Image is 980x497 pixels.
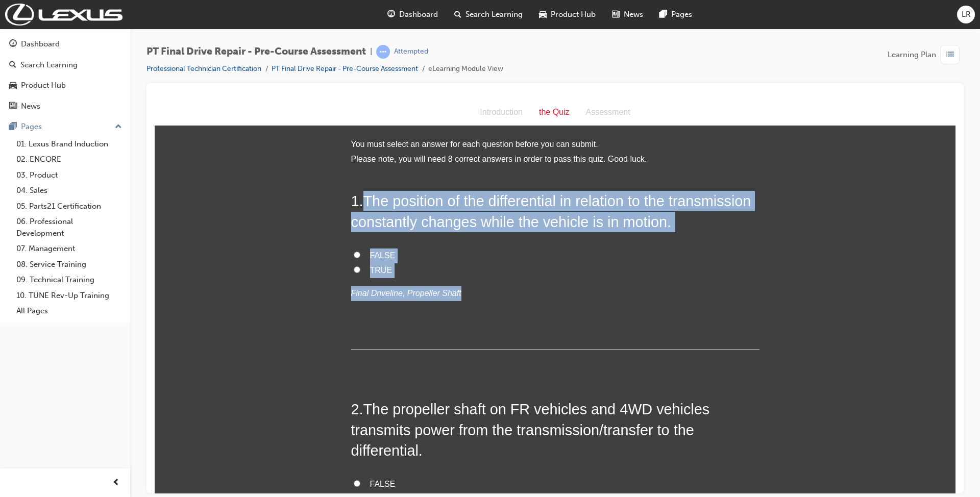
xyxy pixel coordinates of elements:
h2: 2 . [197,300,605,361]
li: You must select an answer for each question before you can submit. [197,38,605,53]
a: 03. Product [12,167,126,183]
div: the Quiz [376,6,423,20]
div: Product Hub [21,80,66,91]
div: Introduction [317,6,376,20]
div: Assessment [423,6,484,20]
input: FALSE [199,381,206,387]
div: Attempted [394,47,428,57]
button: Pages [4,117,126,136]
a: 04. Sales [12,183,126,198]
span: pages-icon [659,8,667,21]
div: Search Learning [20,59,78,71]
span: News [624,9,643,20]
span: Search Learning [465,9,523,20]
span: up-icon [115,120,122,134]
span: TRUE [215,166,238,175]
a: 06. Professional Development [12,214,126,241]
a: News [4,97,126,116]
img: Trak [5,4,122,26]
a: Dashboard [4,35,126,54]
span: guage-icon [387,8,395,21]
a: news-iconNews [604,4,651,25]
a: 07. Management [12,241,126,257]
span: search-icon [9,61,16,70]
span: news-icon [9,102,17,111]
input: FALSE [199,152,206,159]
h2: 1 . [197,91,605,133]
a: PT Final Drive Repair - Pre-Course Assessment [272,64,418,73]
a: 02. ENCORE [12,152,126,167]
span: | [370,46,372,58]
a: car-iconProduct Hub [531,4,604,25]
span: pages-icon [9,122,17,132]
a: search-iconSearch Learning [446,4,531,25]
span: news-icon [612,8,620,21]
li: eLearning Module View [428,63,503,75]
span: FALSE [215,152,241,160]
li: Please note, you will need 8 correct answers in order to pass this quiz. Good luck. [197,53,605,67]
span: car-icon [9,81,17,90]
span: LR [962,9,971,20]
span: guage-icon [9,40,17,49]
span: Pages [671,9,692,20]
button: Learning Plan [888,45,964,64]
span: list-icon [946,48,954,61]
input: TRUE [199,167,206,173]
a: All Pages [12,303,126,319]
span: PT Final Drive Repair - Pre-Course Assessment [146,46,366,58]
div: Pages [21,121,42,133]
span: Product Hub [551,9,596,20]
span: The propeller shaft on FR vehicles and 4WD vehicles transmits power from the transmission/transfe... [197,302,555,359]
div: Dashboard [21,38,60,50]
span: prev-icon [112,477,120,489]
span: learningRecordVerb_ATTEMPT-icon [376,45,390,59]
em: Final Driveline, Propeller Shaft [197,189,307,198]
a: 09. Technical Training [12,272,126,288]
div: News [21,101,40,112]
a: 01. Lexus Brand Induction [12,136,126,152]
span: search-icon [454,8,461,21]
span: FALSE [215,380,241,389]
button: DashboardSearch LearningProduct HubNews [4,33,126,117]
a: 08. Service Training [12,257,126,272]
span: car-icon [539,8,547,21]
button: LR [957,6,975,23]
a: Professional Technician Certification [146,64,261,73]
a: pages-iconPages [651,4,700,25]
a: guage-iconDashboard [379,4,446,25]
span: Dashboard [399,9,438,20]
a: 10. TUNE Rev-Up Training [12,288,126,304]
a: Search Learning [4,56,126,74]
span: The position of the differential in relation to the transmission constantly changes while the veh... [197,93,597,130]
a: 05. Parts21 Certification [12,198,126,214]
a: Product Hub [4,76,126,95]
span: Learning Plan [888,49,936,61]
